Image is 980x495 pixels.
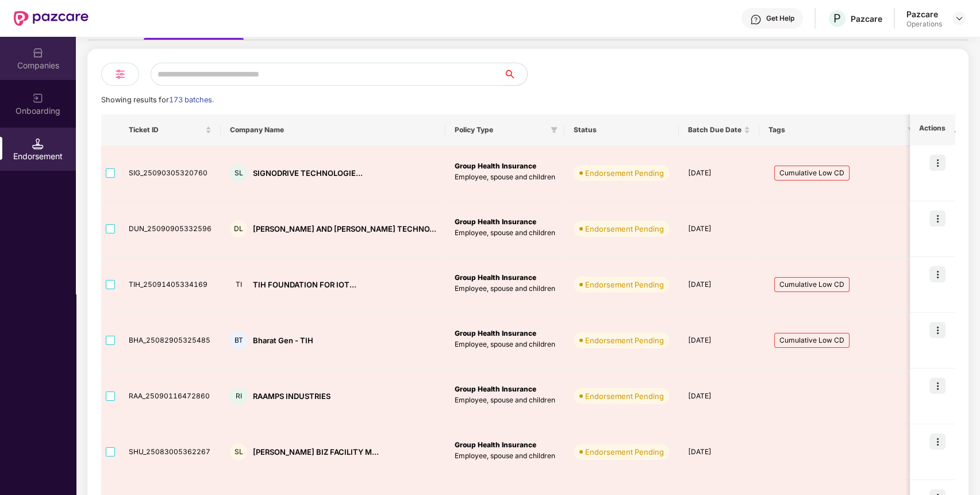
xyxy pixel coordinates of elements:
span: Batch Due Date [688,125,741,135]
td: [DATE] [679,369,759,424]
b: Group Health Insurance [455,329,536,337]
span: P [833,11,841,25]
td: [DATE] [679,201,759,257]
b: Group Health Insurance [455,440,536,449]
span: Policy Type [455,125,546,135]
div: Pazcare [851,13,882,24]
div: [PERSON_NAME] BIZ FACILITY M... [253,447,379,458]
th: Company Name [221,114,445,145]
th: Status [564,114,679,145]
b: Group Health Insurance [455,385,536,393]
span: Cumulative Low CD [774,333,850,348]
span: Cumulative Low CD [774,166,850,181]
td: SIG_25090305320760 [120,145,221,201]
div: Endorsement Pending [585,335,664,346]
button: search [504,63,528,86]
span: filter [908,126,914,133]
div: [PERSON_NAME] AND [PERSON_NAME] TECHNO... [253,224,436,235]
th: Actions [910,114,955,145]
div: SL [230,164,247,182]
div: BT [230,332,247,349]
span: Tags [768,125,903,135]
div: Get Help [766,14,794,23]
div: Endorsement Pending [585,167,664,179]
span: Showing results for [101,95,214,104]
div: RAAMPS INDUSTRIES [253,391,330,402]
span: 173 batches. [169,95,214,104]
td: [DATE] [679,257,759,313]
span: filter [905,123,917,137]
th: Ticket ID [120,114,221,145]
img: svg+xml;base64,PHN2ZyBpZD0iQ29tcGFuaWVzIiB4bWxucz0iaHR0cDovL3d3dy53My5vcmcvMjAwMC9zdmciIHdpZHRoPS... [32,47,44,59]
span: filter [548,123,560,137]
img: svg+xml;base64,PHN2ZyB3aWR0aD0iMTQuNSIgaGVpZ2h0PSIxNC41IiB2aWV3Qm94PSIwIDAgMTYgMTYiIGZpbGw9Im5vbm... [32,138,44,149]
div: Pazcare [906,9,942,20]
p: Employee, spouse and children [455,451,555,462]
td: BHA_25082905325485 [120,313,221,369]
b: Group Health Insurance [455,273,536,282]
div: Endorsement Pending [585,446,664,458]
div: Endorsement Pending [585,223,664,235]
img: svg+xml;base64,PHN2ZyB4bWxucz0iaHR0cDovL3d3dy53My5vcmcvMjAwMC9zdmciIHdpZHRoPSIyNCIgaGVpZ2h0PSIyNC... [113,67,127,81]
img: New Pazcare Logo [14,11,89,26]
div: TIH FOUNDATION FOR IOT... [253,279,356,290]
td: [DATE] [679,313,759,369]
img: icon [929,210,946,227]
b: Group Health Insurance [455,162,536,170]
img: icon [929,266,946,282]
div: Endorsement Pending [585,390,664,402]
p: Employee, spouse and children [455,395,555,406]
td: [DATE] [679,145,759,201]
p: Employee, spouse and children [455,228,555,239]
div: Bharat Gen - TIH [253,335,313,346]
img: icon [929,322,946,338]
img: svg+xml;base64,PHN2ZyBpZD0iRHJvcGRvd24tMzJ4MzIiIHhtbG5zPSJodHRwOi8vd3d3LnczLm9yZy8yMDAwL3N2ZyIgd2... [955,14,964,23]
p: Employee, spouse and children [455,339,555,350]
div: DL [230,220,247,237]
td: DUN_25090905332596 [120,201,221,257]
span: Ticket ID [129,125,203,135]
div: Endorsement Pending [585,279,664,290]
span: filter [551,126,558,133]
td: RAA_25090116472860 [120,369,221,424]
img: icon [929,433,946,450]
img: svg+xml;base64,PHN2ZyB3aWR0aD0iMjAiIGhlaWdodD0iMjAiIHZpZXdCb3g9IjAgMCAyMCAyMCIgZmlsbD0ibm9uZSIgeG... [32,93,44,104]
span: search [504,70,527,79]
div: SL [230,443,247,461]
th: Batch Due Date [679,114,759,145]
div: RI [230,387,247,405]
div: TI [230,276,247,293]
span: Cumulative Low CD [774,277,850,292]
p: Employee, spouse and children [455,172,555,183]
td: [DATE] [679,424,759,480]
b: Group Health Insurance [455,217,536,226]
td: TIH_25091405334169 [120,257,221,313]
p: Employee, spouse and children [455,283,555,294]
img: svg+xml;base64,PHN2ZyBpZD0iSGVscC0zMngzMiIgeG1sbnM9Imh0dHA6Ly93d3cudzMub3JnLzIwMDAvc3ZnIiB3aWR0aD... [750,14,762,25]
img: icon [929,378,946,394]
div: SIGNODRIVE TECHNOLOGIE... [253,168,363,179]
td: SHU_25083005362267 [120,424,221,480]
div: Operations [906,20,942,29]
img: icon [929,155,946,171]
